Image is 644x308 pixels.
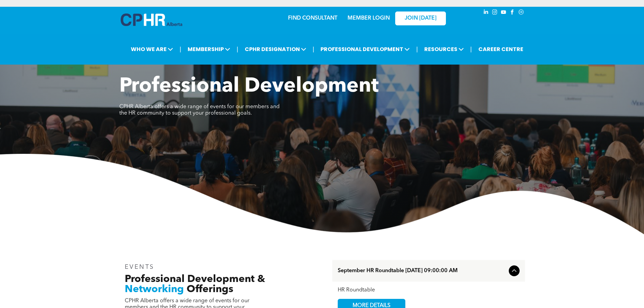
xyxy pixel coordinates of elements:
[338,287,520,293] div: HR Roundtable
[500,8,507,18] a: youtube
[405,15,436,22] span: JOIN [DATE]
[121,14,182,26] img: A blue and white logo for cp alberta
[422,43,466,55] span: RESOURCES
[119,76,379,97] span: Professional Development
[338,268,506,274] span: September HR Roundtable [DATE] 09:00:00 AM
[125,264,155,270] span: EVENTS
[482,8,490,18] a: linkedin
[313,42,314,56] li: |
[509,8,516,18] a: facebook
[129,43,175,55] span: WHO WE ARE
[491,8,499,18] a: instagram
[119,104,280,116] span: CPHR Alberta offers a wide range of events for our members and the HR community to support your p...
[476,43,525,55] a: CAREER CENTRE
[416,42,418,56] li: |
[318,43,412,55] span: PROFESSIONAL DEVELOPMENT
[125,274,265,284] span: Professional Development &
[180,42,181,56] li: |
[395,11,446,25] a: JOIN [DATE]
[125,284,184,294] span: Networking
[348,16,390,21] a: MEMBER LOGIN
[237,42,238,56] li: |
[470,42,472,56] li: |
[288,16,337,21] a: FIND CONSULTANT
[243,43,308,55] span: CPHR DESIGNATION
[518,8,525,18] a: Social network
[186,43,232,55] span: MEMBERSHIP
[187,284,233,294] span: Offerings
